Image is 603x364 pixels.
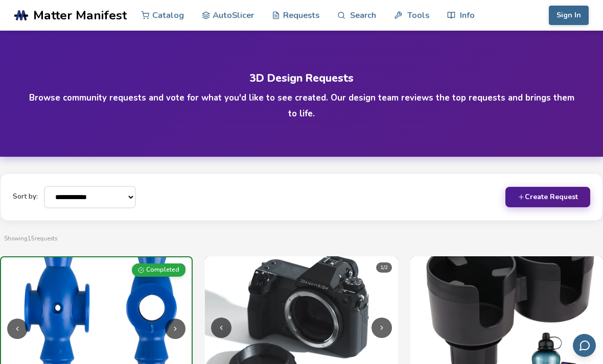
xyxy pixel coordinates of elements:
div: 1 / 2 [376,262,392,273]
label: Sort by: [13,193,38,201]
p: Showing 15 requests [4,233,599,244]
button: Create Request [505,187,590,207]
button: Send feedback via email [573,334,596,357]
button: Next image [165,319,185,339]
span: Completed [146,266,179,274]
button: Sign In [549,6,589,25]
button: Previous image [211,318,231,338]
button: Next image [372,318,392,338]
span: Matter Manifest [33,8,127,22]
h4: Browse community requests and vote for what you'd like to see created. Our design team reviews th... [29,92,574,119]
h1: 3D Design Requests [27,72,576,84]
button: Previous image [7,319,28,339]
